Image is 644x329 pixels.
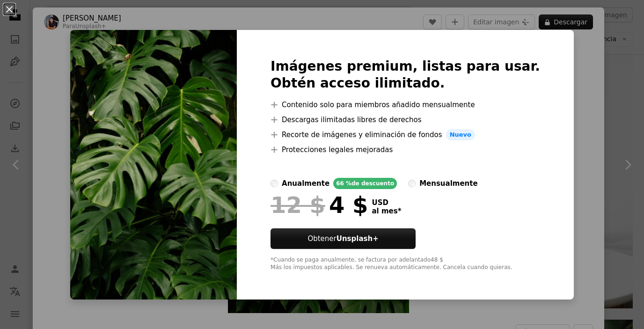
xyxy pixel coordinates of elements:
span: 12 $ [271,193,325,217]
span: Nuevo [446,129,475,140]
div: *Cuando se paga anualmente, se factura por adelantado 48 $ Más los impuestos aplicables. Se renue... [271,256,540,271]
button: ObtenerUnsplash+ [271,228,416,249]
li: Contenido solo para miembros añadido mensualmente [271,99,540,110]
div: 4 $ [271,193,368,217]
div: 66 % de descuento [333,178,397,189]
h2: Imágenes premium, listas para usar. Obtén acceso ilimitado. [271,58,540,92]
li: Descargas ilimitadas libres de derechos [271,114,540,125]
li: Recorte de imágenes y eliminación de fondos [271,129,540,140]
span: al mes * [372,207,401,215]
div: anualmente [282,178,329,189]
input: anualmente66 %de descuento [271,180,278,187]
div: mensualmente [419,178,477,189]
input: mensualmente [408,180,416,187]
img: premium_photo-1663962158789-0ab624c4f17d [70,30,237,300]
strong: Unsplash+ [337,234,379,243]
span: USD [372,198,401,207]
li: Protecciones legales mejoradas [271,144,540,155]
